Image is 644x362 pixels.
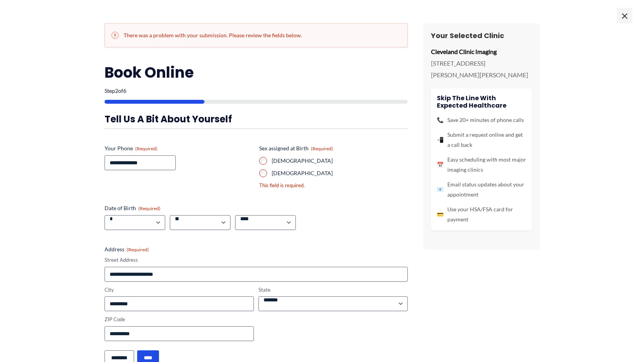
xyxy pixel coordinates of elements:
label: [DEMOGRAPHIC_DATA] [272,169,408,177]
span: 💳 [437,209,443,219]
span: 📲 [437,135,443,145]
legend: Address [105,245,149,253]
li: Submit a request online and get a call back [437,130,526,150]
li: Easy scheduling with most major imaging clinics [437,155,526,175]
p: Step of [105,88,408,94]
h4: Skip the line with Expected Healthcare [437,94,526,109]
span: 📧 [437,184,443,195]
span: 📅 [437,160,443,170]
label: Your Phone [105,144,253,152]
span: (Required) [138,205,161,211]
label: [DEMOGRAPHIC_DATA] [272,157,408,165]
label: Street Address [105,256,408,264]
div: This field is required. [259,182,408,189]
legend: Sex assigned at Birth [259,144,333,152]
span: 6 [123,87,126,94]
p: Cleveland Clinic Imaging [431,46,532,57]
h2: There was a problem with your submission. Please review the fields below. [111,31,401,39]
span: (Required) [135,146,157,151]
h3: Tell us a bit about yourself [105,113,408,125]
label: ZIP Code [105,316,254,323]
p: [STREET_ADDRESS][PERSON_NAME][PERSON_NAME] [431,57,532,80]
li: Save 20+ minutes of phone calls [437,115,526,125]
span: (Required) [127,247,149,252]
label: City [105,286,254,294]
legend: Date of Birth [105,204,161,212]
li: Use your HSA/FSA card for payment [437,204,526,225]
span: × [617,8,632,23]
span: (Required) [311,146,333,151]
label: State [258,286,408,294]
span: 2 [115,87,118,94]
li: Email status updates about your appointment [437,179,526,200]
h3: Your Selected Clinic [431,31,532,40]
h2: Book Online [105,63,408,82]
span: 📞 [437,115,443,125]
